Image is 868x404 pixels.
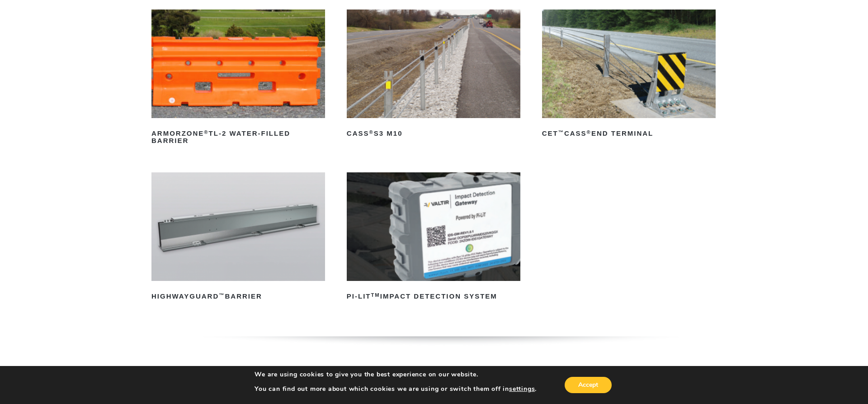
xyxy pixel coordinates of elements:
[347,126,520,141] h2: CASS S3 M10
[151,10,325,148] a: ArmorZone®TL-2 Water-Filled Barrier
[587,129,591,135] sup: ®
[347,172,520,304] a: PI-LITTMImpact Detection System
[542,126,716,141] h2: CET CASS End Terminal
[255,371,537,379] p: We are using cookies to give you the best experience on our website.
[219,292,225,298] sup: ™
[151,172,325,304] a: HighwayGuard™Barrier
[542,10,716,141] a: CET™CASS®End Terminal
[151,289,325,304] h2: HighwayGuard Barrier
[347,289,520,304] h2: PI-LIT Impact Detection System
[255,385,537,393] p: You can find out more about which cookies we are using or switch them off in .
[347,10,520,141] a: CASS®S3 M10
[204,129,208,135] sup: ®
[369,129,374,135] sup: ®
[371,292,380,298] sup: TM
[151,126,325,148] h2: ArmorZone TL-2 Water-Filled Barrier
[509,385,535,393] button: settings
[565,377,612,393] button: Accept
[558,129,564,135] sup: ™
